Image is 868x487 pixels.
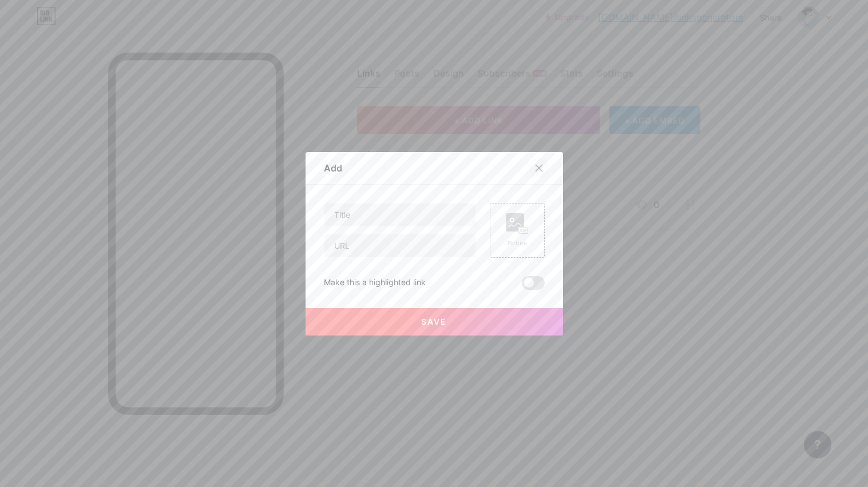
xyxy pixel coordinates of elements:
[324,276,426,290] div: Make this a highlighted link
[306,308,563,336] button: Save
[324,161,342,175] div: Add
[506,239,529,248] div: Picture
[324,234,475,257] input: URL
[324,203,475,226] input: Title
[421,317,447,326] span: Save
